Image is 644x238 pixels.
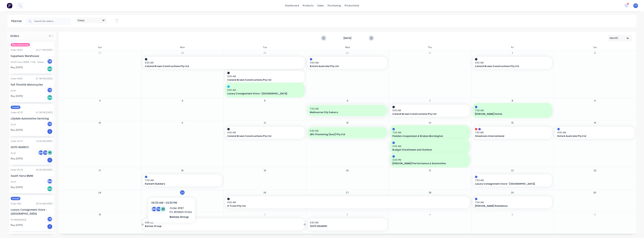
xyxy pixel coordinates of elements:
div: 11:00 AMBudget Stockfeeds and Outdoor [390,140,470,152]
div: 6:30 AMLuxury Consignment Store - [GEOGRAPHIC_DATA] [225,84,305,96]
div: Planner [11,19,24,23]
div: 9:00 AMRotork Australia Pty Ltd [308,57,387,69]
button: 27 [345,190,350,195]
span: 7:30 AM [475,131,548,134]
div: products [301,3,315,8]
div: Fri [471,45,554,50]
button: 25 [180,190,185,195]
span: Ireland Brown Constructions Pty Ltd [475,65,543,68]
div: PO #114no CB90F-1100 - Yellow [11,60,44,64]
button: 29 [510,190,515,195]
div: 6:30 AMIreland Brown Constructions Pty Ltd [225,127,305,139]
span: 6:30 AM [227,201,466,204]
div: Thu [389,45,471,50]
div: Order # 279 [11,168,23,172]
button: 18 [180,168,185,173]
div: 6:30 AMRotork Australia Pty Ltd [555,127,635,139]
span: 7:00 AM [310,107,383,110]
span: 6:30 AM [227,131,300,134]
span: 6:30 AM [310,129,383,133]
div: PO # [11,152,16,155]
div: Del [47,186,53,192]
span: 7:00 AM [392,131,466,134]
button: 12 [263,121,267,125]
button: 1 [510,51,515,55]
div: 6:30 AMBemax Group [143,218,305,231]
div: Wed [306,45,389,50]
button: 16 [593,121,597,125]
button: 2 [593,51,597,55]
strong: [DATE] [329,37,366,40]
span: Install [11,197,20,200]
div: 6:30 AMIreland Brown Constructions Pty Ltd [473,57,552,69]
button: Previous page [322,36,326,40]
div: PO # [11,180,16,184]
button: 23 [593,168,597,173]
span: 6:30 AM [310,221,383,224]
div: Tue [224,45,306,50]
span: Rotork Australia Pty Ltd [557,134,625,138]
span: Bemax Group [145,225,287,228]
div: purchasing [326,3,343,8]
span: 6:30 AM [392,109,466,112]
span: 11:00 AM [392,145,466,148]
span: Req. [DATE] [11,94,23,98]
div: 6:30 AMOCPS 804981C [308,218,387,231]
div: TM [42,150,48,155]
div: 7:00 AMLuxury Consignment Store - [GEOGRAPHIC_DATA] [473,174,552,187]
span: Budget Stockfeeds and Outdoor [392,148,460,151]
span: Melbourne City Subaru [310,111,377,114]
button: 31 [98,212,102,217]
button: Next page [369,36,373,40]
button: 24 [98,190,102,195]
div: Del [47,66,53,72]
div: Mon [141,45,224,50]
button: 5 [510,212,515,217]
span: Views [78,18,85,22]
div: PO # [11,123,16,126]
button: 6 [593,212,597,217]
input: Search for orders... [34,17,72,25]
button: 14 [428,121,432,125]
div: Order # 270 [11,111,23,114]
span: Req. [DATE] [11,66,23,69]
div: I [47,224,53,229]
span: 6:30 AM [145,221,301,224]
div: 6:30 AMH Troon Pty Ltd [225,196,470,208]
img: Factory [7,3,12,8]
div: sales [315,3,326,8]
div: 7:00 AM[PERSON_NAME] Residence [473,196,552,208]
span: H Troon Pty Ltd [227,204,443,208]
div: TS [47,87,53,93]
div: BM [47,178,53,184]
span: Luxury Consignment Store - [GEOGRAPHIC_DATA] [475,182,543,186]
div: TS [47,216,53,222]
span: Req. [DATE] [11,223,23,227]
div: 7:00 AMMelbourne City Subaru [308,104,387,117]
div: TR [47,59,53,64]
span: Luxury Consignment Store - [GEOGRAPHIC_DATA] [227,92,295,95]
div: 6:30 AMIreland Brown Constructions Pty Ltd [390,104,470,117]
button: 21 [428,168,432,173]
div: 6:30 AMIreland Brown Constructions Pty Ltd [143,57,305,69]
button: 9 [593,98,597,103]
span: OCPS 804981C [310,225,377,228]
div: Lilydale Automotive Servicing [11,116,53,120]
div: Sun [59,45,141,50]
span: [PERSON_NAME] Residence [475,204,543,208]
div: TS [47,121,53,127]
span: [PERSON_NAME] Home [475,112,543,116]
div: Order # 263 [11,48,23,52]
div: Order # 281 [11,77,23,80]
div: 6:30 AMIreland Brown Constructions Pty Ltd [225,70,305,83]
span: TS [634,4,637,7]
span: Ireland Brown Constructions Pty Ltd [392,112,460,116]
button: 8 [510,98,515,103]
div: Order # 273 [11,140,23,143]
div: I [47,129,53,134]
button: 30 [593,190,597,195]
div: 09:34 AM [DATE] [36,202,53,205]
button: 10 [98,121,102,125]
button: 3 [345,212,350,217]
div: Order # 62 [11,202,22,205]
